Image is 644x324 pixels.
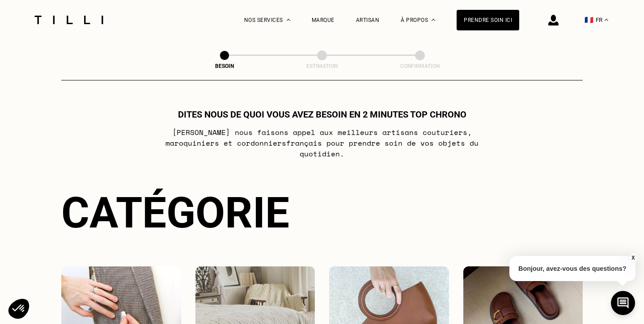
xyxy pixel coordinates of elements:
[375,63,465,69] div: Confirmation
[145,127,500,159] p: [PERSON_NAME] nous faisons appel aux meilleurs artisans couturiers , maroquiniers et cordonniers ...
[31,16,106,24] img: Logo du service de couturière Tilli
[432,19,435,21] img: Menu déroulant à propos
[61,188,583,238] div: Catégorie
[605,19,608,21] img: menu déroulant
[178,109,466,120] h1: Dites nous de quoi vous avez besoin en 2 minutes top chrono
[287,19,290,21] img: Menu déroulant
[356,17,380,23] a: Artisan
[548,15,559,25] img: icône connexion
[312,17,335,23] a: Marque
[457,10,519,30] a: Prendre soin ici
[180,63,269,69] div: Besoin
[585,16,593,24] span: 🇫🇷
[628,253,637,263] button: X
[509,256,636,281] p: Bonjour, avez-vous des questions?
[277,63,367,69] div: Estimation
